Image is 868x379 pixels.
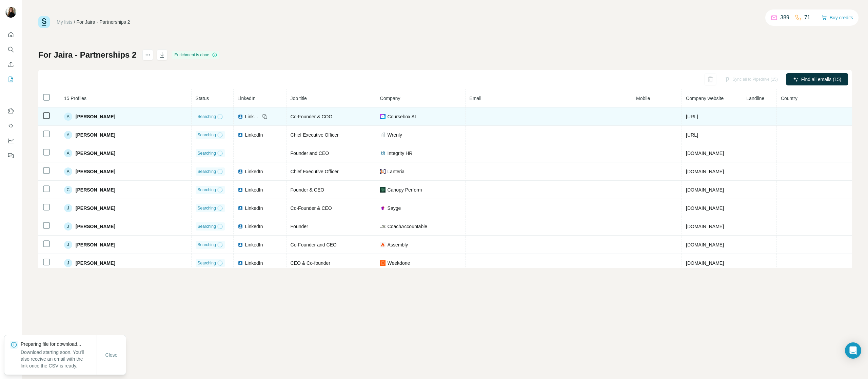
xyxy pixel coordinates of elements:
button: Use Surfe API [5,120,16,132]
span: Searching [198,205,216,211]
img: LinkedIn logo [238,205,243,211]
span: LinkedIn [245,241,263,248]
div: A [64,131,72,139]
button: Find all emails (15) [786,73,848,85]
h1: For Jaira - Partnerships 2 [38,49,136,60]
span: Close [105,352,118,358]
span: LinkedIn [245,168,263,175]
span: Company [380,96,400,101]
div: J [64,259,72,267]
span: Searching [198,242,216,248]
span: [PERSON_NAME] [76,241,115,248]
span: Email [470,96,481,101]
button: Buy credits [822,13,853,22]
span: [PERSON_NAME] [76,205,115,212]
span: Founder & CEO [291,187,324,193]
span: CoachAccountable [388,223,428,230]
span: [PERSON_NAME] [76,150,115,157]
span: [PERSON_NAME] [76,186,115,193]
div: Enrichment is done [172,51,219,59]
img: LinkedIn logo [238,114,243,119]
button: My lists [5,73,16,85]
span: [PERSON_NAME] [76,260,115,266]
button: Quick start [5,28,16,41]
p: Download starting soon. You'll also receive an email with the link once the CSV is ready. [21,349,97,369]
span: LinkedIn [245,223,263,230]
div: J [64,241,72,249]
img: company-logo [380,151,386,156]
span: Chief Executive Officer [291,132,339,138]
span: Searching [198,260,216,266]
img: company-logo [380,260,386,266]
span: LinkedIn [238,96,256,101]
img: Avatar [5,7,16,18]
p: 389 [780,14,789,22]
div: Open Intercom Messenger [845,342,861,359]
span: Wrenly [388,132,402,138]
span: Integrity HR [388,150,413,157]
span: Landline [746,96,764,101]
div: For Jaira - Partnerships 2 [77,19,130,25]
span: Lanteria [388,168,405,175]
span: [DOMAIN_NAME] [686,205,724,211]
span: [DOMAIN_NAME] [686,224,724,229]
img: LinkedIn logo [238,242,243,247]
img: company-logo [380,224,386,229]
img: company-logo [380,205,386,211]
span: Mobile [636,96,650,101]
span: Weekdone [388,260,410,266]
span: Canopy Perform [388,186,422,193]
img: LinkedIn logo [238,260,243,266]
span: Job title [291,96,307,101]
img: LinkedIn logo [238,169,243,174]
span: 15 Profiles [64,96,86,101]
span: Status [196,96,209,101]
span: [DOMAIN_NAME] [686,242,724,247]
span: [PERSON_NAME] [76,223,115,230]
p: Preparing file for download... [21,341,97,347]
img: LinkedIn logo [238,224,243,229]
span: [DOMAIN_NAME] [686,187,724,193]
span: Founder [291,224,308,229]
img: company-logo [380,169,386,174]
span: CEO & Co-founder [291,260,331,266]
span: Searching [198,187,216,193]
img: company-logo [380,114,386,119]
span: Chief Executive Officer [291,169,339,174]
span: Company website [686,96,724,101]
span: [URL] [686,132,698,138]
li: / [74,19,75,25]
img: company-logo [380,242,386,247]
span: Searching [198,132,216,138]
span: [PERSON_NAME] [76,113,115,120]
span: Find all emails (15) [801,76,841,83]
img: LinkedIn logo [238,132,243,138]
button: Search [5,43,16,56]
span: Founder and CEO [291,151,329,156]
span: Co-Founder & CEO [291,205,332,211]
span: Coursebox AI [388,113,416,120]
span: LinkedIn [245,205,263,212]
button: Dashboard [5,135,16,147]
span: LinkedIn [245,113,260,120]
span: Co-Founder and CEO [291,242,337,247]
button: Use Surfe on LinkedIn [5,105,16,117]
button: Feedback [5,149,16,162]
span: Co-Founder & COO [291,114,333,119]
span: Searching [198,114,216,120]
div: A [64,149,72,157]
div: J [64,222,72,231]
button: Close [101,349,122,361]
span: [DOMAIN_NAME] [686,151,724,156]
span: LinkedIn [245,132,263,138]
div: C [64,186,72,194]
span: Assembly [388,241,408,248]
span: [URL] [686,114,698,119]
a: My lists [57,19,73,25]
span: Searching [198,168,216,175]
span: [PERSON_NAME] [76,168,115,175]
span: [PERSON_NAME] [76,132,115,138]
div: A [64,167,72,176]
span: LinkedIn [245,186,263,193]
button: actions [142,49,153,60]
